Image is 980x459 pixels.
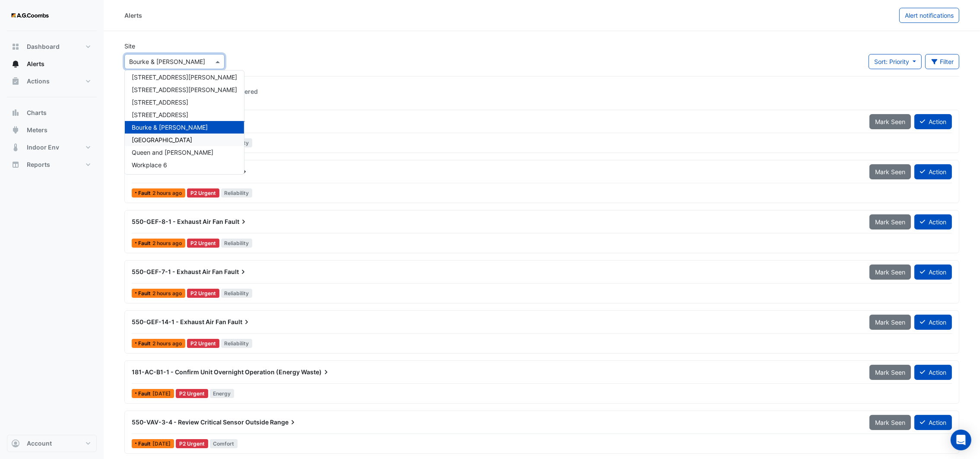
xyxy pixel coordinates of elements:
span: Mark Seen [875,268,905,276]
div: Open Intercom Messenger [951,430,971,450]
label: Site [124,41,135,51]
span: Fault [138,291,152,296]
span: [STREET_ADDRESS][PERSON_NAME] [132,86,237,93]
div: P2 Urgent [187,339,219,348]
button: Mark Seen [869,415,911,430]
span: Fault [228,318,251,326]
button: Action [914,415,952,430]
span: Sort: Priority [874,58,909,65]
span: Tue 02-Sep-2025 07:30 AEST [152,190,182,196]
span: Reliability [221,188,253,198]
button: Action [914,164,952,179]
button: Action [914,315,952,330]
span: Range [270,418,297,427]
button: Alert notifications [899,8,959,23]
button: Meters [7,121,97,139]
span: Fault [138,341,152,346]
span: Energy [210,389,235,398]
span: 550-GEF-14-1 - Exhaust Air Fan [132,318,226,325]
span: Sat 30-Aug-2025 21:00 AEST [152,390,171,397]
span: Fault [225,217,248,226]
button: Reports [7,156,97,173]
button: Action [914,214,952,229]
span: Reliability [221,339,253,348]
span: Dashboard [27,42,60,51]
button: Alerts [7,55,97,73]
span: 181-AC-B1-1 - Confirm Unit Overnight Operation (Energy [132,368,300,376]
button: Mark Seen [869,365,911,380]
img: Company Logo [10,7,49,24]
div: P2 Urgent [176,439,208,448]
button: Charts [7,104,97,121]
div: P2 Urgent [187,188,219,198]
span: Bourke & [PERSON_NAME] [132,124,208,131]
span: Waste) [301,368,330,376]
span: Fault [138,441,152,446]
span: Tue 02-Sep-2025 07:30 AEST [152,340,182,347]
app-icon: Indoor Env [11,143,20,152]
span: Account [27,439,52,448]
span: Comfort [210,439,238,448]
span: 550-GEF-8-1 - Exhaust Air Fan [132,218,223,225]
span: Indoor Env [27,143,59,152]
span: Workplace 6 [132,161,167,169]
button: Dashboard [7,38,97,55]
span: Fault [224,268,247,276]
span: Alert notifications [905,12,954,19]
span: Fri 29-Aug-2025 09:00 AEST [152,440,171,447]
span: Fault [138,241,152,246]
ng-dropdown-panel: Options list [124,70,244,175]
button: Action [914,265,952,280]
span: Mark Seen [875,218,905,226]
app-icon: Charts [11,108,20,117]
span: [STREET_ADDRESS] [132,99,188,106]
button: Sort: Priority [869,54,922,69]
app-icon: Alerts [11,60,20,68]
span: Mark Seen [875,369,905,376]
button: Mark Seen [869,214,911,229]
span: 550-GEF-7-1 - Exhaust Air Fan [132,268,223,275]
span: [STREET_ADDRESS] [132,111,188,118]
button: Indoor Env [7,139,97,156]
button: Actions [7,73,97,90]
span: Mark Seen [875,319,905,326]
button: Filter [925,54,960,69]
span: Reliability [221,239,253,248]
span: [GEOGRAPHIC_DATA] [132,136,192,143]
span: Meters [27,126,48,134]
button: Action [914,114,952,129]
app-icon: Dashboard [11,42,20,51]
span: Queen and [PERSON_NAME] [132,149,213,156]
div: P2 Urgent [176,389,208,398]
span: Actions [27,77,50,86]
span: Tue 02-Sep-2025 07:30 AEST [152,290,182,296]
span: Fault [138,191,152,196]
button: Mark Seen [869,164,911,179]
span: Tue 02-Sep-2025 07:30 AEST [152,240,182,246]
span: Mark Seen [875,118,905,125]
span: Reports [27,160,50,169]
span: Alerts [27,60,44,68]
div: P2 Urgent [187,289,219,298]
span: Reliability [221,289,253,298]
span: [STREET_ADDRESS][PERSON_NAME] [132,73,237,81]
button: Action [914,365,952,380]
span: 550-VAV-3-4 - Review Critical Sensor Outside [132,418,269,426]
app-icon: Reports [11,160,20,169]
span: Mark Seen [875,168,905,175]
div: Alerts [124,11,142,20]
span: Charts [27,108,47,117]
span: Fault [138,391,152,396]
button: Mark Seen [869,315,911,330]
button: Mark Seen [869,114,911,129]
button: Mark Seen [869,265,911,280]
div: P2 Urgent [187,239,219,248]
app-icon: Actions [11,77,20,86]
span: Mark Seen [875,419,905,426]
app-icon: Meters [11,126,20,134]
button: Account [7,435,97,452]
